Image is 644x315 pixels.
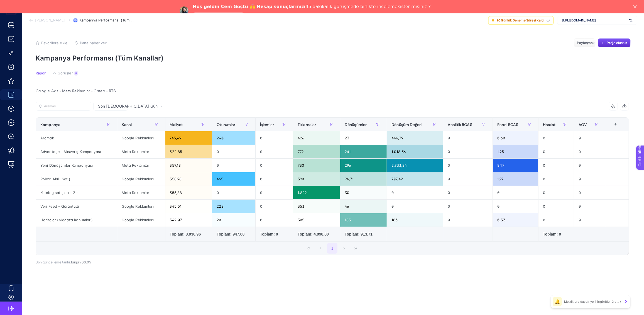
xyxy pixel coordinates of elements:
[543,136,545,140] font: 0
[298,136,304,140] font: 426
[298,122,316,127] font: Tıklamalar
[306,4,400,9] font: 45 dakikalık görüşmede birlikte incelemek
[391,163,407,168] font: 2.933,24
[574,38,596,47] button: Paylaşmak
[40,122,60,127] font: Kampanya
[122,122,132,127] font: Kanal
[543,232,561,236] font: Toplam: 0
[345,218,351,222] font: 183
[260,190,262,195] font: 0
[543,122,555,127] font: Hasılat
[260,232,278,236] font: Toplam: 0
[345,136,349,140] font: 23
[633,5,639,8] div: Kapalı
[497,122,518,127] font: Panel ROAS
[170,232,201,236] font: Toplam: 3.030.96
[298,232,329,236] font: Toplam: 4.998.00
[98,104,158,108] font: Son [DEMOGRAPHIC_DATA] Gün
[35,18,65,22] font: [PERSON_NAME]
[598,38,631,47] button: Proje oluştur
[36,89,116,93] font: Google Ads - Meta Reklamlar - Criteo - RTB
[400,4,431,9] font: ister misiniz ?
[217,204,223,209] font: 222
[69,18,70,22] font: /
[607,41,627,45] font: Proje oluştur
[543,204,545,209] font: 0
[579,122,587,127] font: AOV
[36,260,71,264] font: Son güncelleme tarihi:
[217,218,221,222] font: 20
[391,122,422,127] font: Dönüşüm Değeri
[40,218,93,222] font: Haritalar (Mağaza Konumları)
[391,177,403,181] font: 707,42
[170,163,181,168] font: 359,18
[298,218,304,222] font: 305
[3,1,26,6] font: Geri bildirim
[260,163,262,168] font: 0
[543,218,545,222] font: 0
[579,204,581,209] font: 0
[391,204,394,209] font: 0
[448,122,472,127] font: Analitik ROAS
[327,243,338,254] button: 1
[170,190,182,195] font: 356,88
[180,6,188,15] img: Neslihan'ın profil resmi
[298,163,304,168] font: 730
[448,204,450,209] font: 0
[391,149,406,154] font: 1.018,36
[217,177,223,181] font: 465
[448,190,450,195] font: 0
[497,177,503,181] font: 1,97
[122,218,154,222] font: Google Reklamları
[345,149,351,154] font: 241
[260,149,262,154] font: 0
[345,190,349,195] font: 30
[579,190,581,195] font: 0
[260,136,262,140] font: 0
[497,190,499,195] font: 0
[122,204,154,209] font: Google Reklamları
[36,54,163,62] font: Kampanya Performansı (Tüm Kanallar)
[79,18,146,22] font: Kampanya Performansı (Tüm Kanallar)
[170,122,183,127] font: Maliyet
[74,41,107,45] button: Bana haber ver
[170,218,182,222] font: 342,07
[217,232,244,236] font: Toplam: 947.00
[345,204,349,209] font: 46
[122,149,150,154] font: Meta Reklamlar
[170,149,182,154] font: 522,85
[391,218,398,222] font: 183
[40,204,79,209] font: Veri Feed - Görüntülü
[58,71,73,75] font: Görüşler
[448,136,450,140] font: 0
[80,41,107,45] font: Bana haber ver
[170,177,182,181] font: 358,98
[122,177,154,181] font: Google Reklamları
[36,71,46,75] font: Rapor
[562,18,596,22] font: [URL][DOMAIN_NAME]
[345,122,367,127] font: Dönüşümler
[543,163,545,168] font: 0
[448,218,450,222] font: 0
[193,4,273,9] font: Hoş geldin Cem Göçtü 🙌 Hesap
[629,18,633,23] img: svg%3e
[40,136,54,140] font: Aramak
[40,177,70,181] font: PMax: Akıllı Satış
[614,122,617,127] font: +
[496,18,544,22] font: 10 Günlük Deneme Süresi Kaldı
[40,190,78,195] font: Katalog satışları - 2 -
[345,232,373,236] font: Toplam: 913.71
[298,149,304,154] font: 772
[579,218,581,222] font: 0
[448,163,450,168] font: 0
[71,260,91,264] font: bugün 06:05
[36,111,629,264] div: Son 7 Gün
[217,149,219,154] font: 0
[40,163,93,168] font: Yeni Dönüşümler Kampanyası
[217,136,223,140] font: 240
[345,177,354,181] font: 94,71
[543,190,545,195] font: 0
[497,204,499,209] font: 0
[391,136,403,140] font: 446,79
[41,41,67,45] font: Favorilere ekle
